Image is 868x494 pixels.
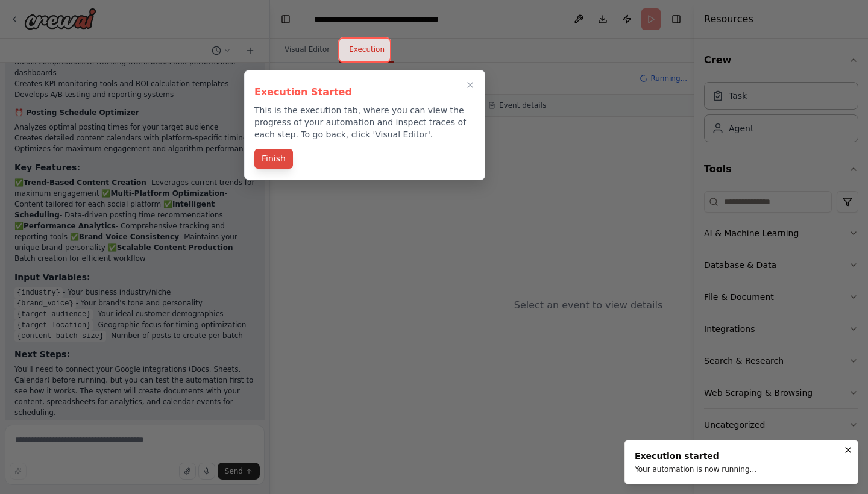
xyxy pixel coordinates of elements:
[635,450,756,462] div: Execution started
[254,149,293,169] button: Finish
[463,78,477,92] button: Close walkthrough
[277,11,294,28] button: Hide left sidebar
[635,464,756,474] div: Your automation is now running...
[254,104,475,140] p: This is the execution tab, where you can view the progress of your automation and inspect traces ...
[254,85,475,99] h3: Execution Started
